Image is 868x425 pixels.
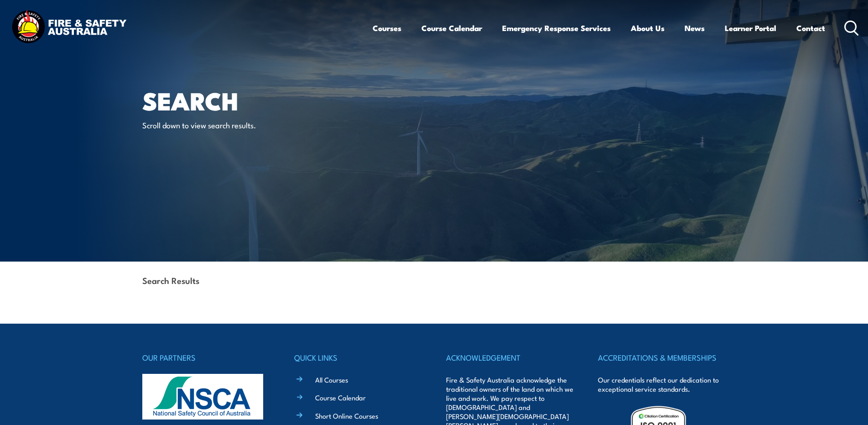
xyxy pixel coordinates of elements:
[142,374,263,420] img: nsca-logo-footer
[315,411,378,420] a: Short Online Courses
[631,16,665,40] a: About Us
[315,393,366,402] a: Course Calendar
[142,274,199,286] strong: Search Results
[373,16,401,40] a: Courses
[446,351,574,364] h4: ACKNOWLEDGEMENT
[142,89,368,111] h1: Search
[421,16,482,40] a: Course Calendar
[685,16,705,40] a: News
[598,351,726,364] h4: ACCREDITATIONS & MEMBERSHIPS
[796,16,825,40] a: Contact
[315,375,348,384] a: All Courses
[598,375,726,394] p: Our credentials reflect our dedication to exceptional service standards.
[142,120,309,130] p: Scroll down to view search results.
[502,16,611,40] a: Emergency Response Services
[142,351,270,364] h4: OUR PARTNERS
[725,16,776,40] a: Learner Portal
[294,351,422,364] h4: QUICK LINKS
